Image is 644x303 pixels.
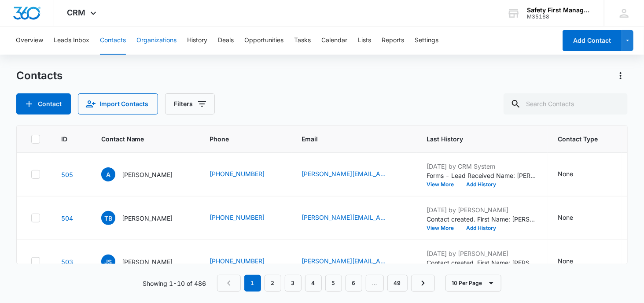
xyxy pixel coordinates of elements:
[558,169,574,178] div: None
[210,213,281,223] div: Phone - (814) 838-9444 - Select to Edit Field
[16,69,63,82] h1: Contacts
[101,211,115,225] span: TB
[427,182,460,187] button: View More
[143,279,206,288] p: Showing 1-10 of 486
[302,213,406,223] div: Email - tom.brown@f3metalworx.com - Select to Edit Field
[427,249,537,258] p: [DATE] by [PERSON_NAME]
[285,275,302,292] a: Page 3
[321,26,347,55] button: Calendar
[165,93,215,115] button: Filters
[101,255,115,269] span: JS
[100,26,126,55] button: Contacts
[460,182,503,187] button: Add History
[427,225,460,231] button: View More
[61,171,73,178] a: Navigate to contact details page for Anna
[558,134,598,144] span: Contact Type
[218,26,234,55] button: Deals
[427,214,537,224] p: Contact created. First Name: [PERSON_NAME] Last Name: [PERSON_NAME] Phone: [PHONE_NUMBER] Email: ...
[427,205,537,214] p: [DATE] by [PERSON_NAME]
[325,275,342,292] a: Page 5
[101,167,115,181] span: A
[302,169,406,180] div: Email - a.scott@trustedsupportteam.com - Select to Edit Field
[210,213,265,222] a: [PHONE_NUMBER]
[136,26,177,55] button: Organizations
[217,275,435,292] nav: Pagination
[78,93,158,115] button: Import Contacts
[346,275,362,292] a: Page 6
[210,169,281,180] div: Phone - (909) 310-2440 - Select to Edit Field
[122,214,173,223] p: [PERSON_NAME]
[460,225,503,231] button: Add History
[302,256,390,266] a: [PERSON_NAME][EMAIL_ADDRESS][DOMAIN_NAME]
[210,256,281,267] div: Phone - (724) 998-6952 - Select to Edit Field
[302,256,406,267] div: Email - jonathan@p-s-c.com - Select to Edit Field
[101,255,189,269] div: Contact Name - Jonathan Shrader - Select to Edit Field
[61,214,73,222] a: Navigate to contact details page for Tom Brown
[294,26,311,55] button: Tasks
[358,26,371,55] button: Lists
[415,26,438,55] button: Settings
[504,93,628,115] input: Search Contacts
[67,8,86,17] span: CRM
[614,69,628,83] button: Actions
[558,256,574,266] div: None
[210,256,265,266] a: [PHONE_NUMBER]
[244,26,283,55] button: Opportunities
[387,275,408,292] a: Page 49
[305,275,322,292] a: Page 4
[558,169,589,180] div: Contact Type - None - Select to Edit Field
[54,26,89,55] button: Leads Inbox
[101,211,189,225] div: Contact Name - Tom Brown - Select to Edit Field
[265,275,281,292] a: Page 2
[563,30,622,51] button: Add Contact
[302,169,390,178] a: [PERSON_NAME][EMAIL_ADDRESS][DOMAIN_NAME]
[302,134,393,144] span: Email
[244,275,261,292] em: 1
[302,213,390,222] a: [PERSON_NAME][EMAIL_ADDRESS][DOMAIN_NAME]
[210,169,265,178] a: [PHONE_NUMBER]
[527,14,591,20] div: account id
[187,26,207,55] button: History
[101,167,189,181] div: Contact Name - Anna - Select to Edit Field
[61,134,67,144] span: ID
[445,275,501,292] button: 10 Per Page
[558,213,574,222] div: None
[427,134,524,144] span: Last History
[558,213,589,223] div: Contact Type - None - Select to Edit Field
[411,275,435,292] a: Next Page
[122,170,173,179] p: [PERSON_NAME]
[210,134,268,144] span: Phone
[427,258,537,267] p: Contact created. First Name: [PERSON_NAME] Name: [PERSON_NAME] Phone: [PHONE_NUMBER] Email: [PERS...
[558,256,589,267] div: Contact Type - None - Select to Edit Field
[101,134,176,144] span: Contact Name
[122,257,173,266] p: [PERSON_NAME]
[427,171,537,180] p: Forms - Lead Received Name: [PERSON_NAME]: [PERSON_NAME][EMAIL_ADDRESS][DOMAIN_NAME] Phone: [PHON...
[16,93,71,115] button: Add Contact
[427,162,537,171] p: [DATE] by CRM System
[527,7,591,14] div: account name
[16,26,43,55] button: Overview
[61,258,73,266] a: Navigate to contact details page for Jonathan Shrader
[382,26,404,55] button: Reports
